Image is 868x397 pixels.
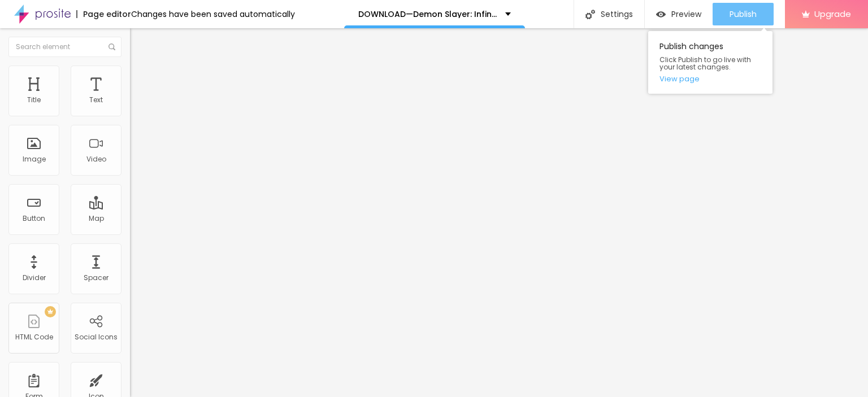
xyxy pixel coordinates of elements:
div: Map [89,215,104,223]
span: Preview [671,10,701,19]
button: Publish [713,3,774,25]
button: Preview [645,3,713,25]
div: Image [23,155,46,163]
img: view-1.svg [656,10,666,19]
div: Spacer [84,274,108,282]
div: Button [23,215,45,223]
div: HTML Code [15,333,53,341]
div: Divider [23,274,46,282]
img: Icone [585,10,595,19]
input: Search element [8,37,121,57]
a: View page [659,75,761,82]
div: Title [27,96,41,104]
div: Social Icons [75,333,118,341]
img: Icone [108,43,115,50]
div: Text [89,96,103,104]
iframe: Editor [130,28,868,397]
div: Changes have been saved automatically [131,10,295,18]
div: Page editor [76,10,131,18]
span: Upgrade [814,9,851,19]
div: Video [86,155,106,163]
div: Publish changes [648,31,772,94]
p: DOWNLOAD—Demon Slayer: Infinity Castle (2025) FullMovie Free 480p / 720p / 1080p – Tamilrockers [358,10,497,18]
span: Publish [730,10,757,19]
span: Click Publish to go live with your latest changes. [659,56,761,71]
